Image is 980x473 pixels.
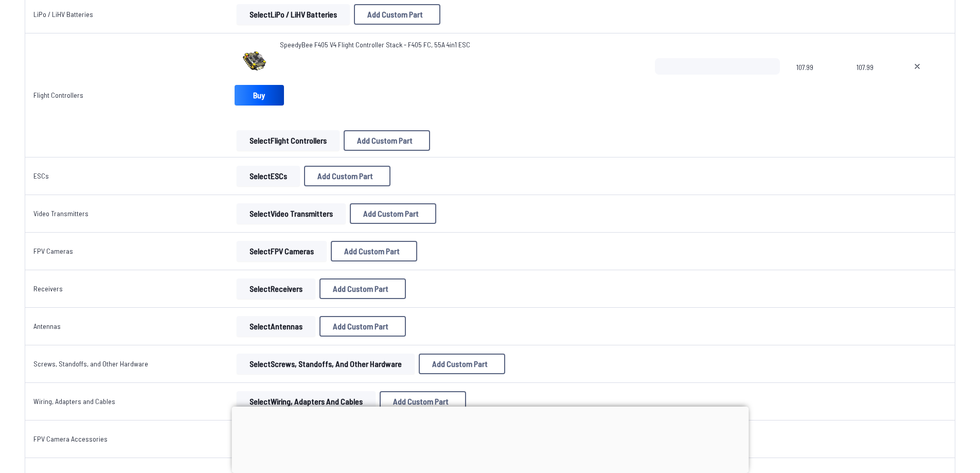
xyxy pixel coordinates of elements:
a: Wiring, Adapters and Cables [33,397,115,406]
span: Add Custom Part [344,247,400,255]
button: SelectFPV Cameras [237,241,327,261]
button: SelectScrews, Standoffs, and Other Hardware [237,354,415,374]
a: FPV Cameras [33,247,73,255]
a: SelectAntennas [235,316,317,337]
a: SelectESCs [235,166,302,186]
button: Add Custom Part [319,316,406,337]
span: Add Custom Part [317,172,373,180]
a: Flight Controllers [33,91,83,99]
a: Video Transmitters [33,209,88,218]
span: Add Custom Part [333,322,388,330]
span: Add Custom Part [393,397,449,406]
span: Add Custom Part [367,10,423,19]
button: Add Custom Part [354,4,440,25]
iframe: Advertisement [231,407,749,470]
a: SelectFPV Cameras [235,241,329,261]
a: Buy [235,85,284,106]
a: Screws, Standoffs, and Other Hardware [33,359,148,368]
a: SelectScrews, Standoffs, and Other Hardware [235,354,417,374]
button: Add Custom Part [350,203,436,224]
span: Add Custom Part [333,285,388,293]
a: Antennas [33,322,61,330]
a: SelectFlight Controllers [235,130,342,151]
span: 107.99 [796,58,840,108]
button: Add Custom Part [380,391,466,412]
button: Add Custom Part [304,166,390,186]
button: SelectWiring, Adapters and Cables [237,391,376,412]
button: SelectESCs [237,166,300,186]
a: FPV Camera Accessories [33,434,108,443]
a: SelectReceivers [235,278,317,299]
span: Add Custom Part [432,360,488,368]
button: SelectReceivers [237,278,315,299]
span: Add Custom Part [363,209,419,218]
button: Add Custom Part [331,241,417,261]
button: Add Custom Part [344,130,430,151]
button: SelectAntennas [237,316,315,337]
button: Add Custom Part [319,278,406,299]
button: SelectFlight Controllers [237,130,340,151]
img: image [235,40,276,81]
a: Receivers [33,284,63,293]
a: SelectLiPo / LiHV Batteries [235,4,352,25]
a: LiPo / LiHV Batteries [33,10,93,19]
button: SelectVideo Transmitters [237,203,346,224]
button: SelectLiPo / LiHV Batteries [237,4,350,25]
button: Add Custom Part [419,354,505,374]
a: SpeedyBee F405 V4 Flight Controller Stack - F405 FC, 55A 4in1 ESC [280,40,470,50]
a: ESCs [33,171,49,180]
span: Add Custom Part [357,136,413,145]
a: SelectVideo Transmitters [235,203,348,224]
span: 107.99 [857,58,888,108]
a: SelectWiring, Adapters and Cables [235,391,378,412]
span: SpeedyBee F405 V4 Flight Controller Stack - F405 FC, 55A 4in1 ESC [280,40,470,49]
